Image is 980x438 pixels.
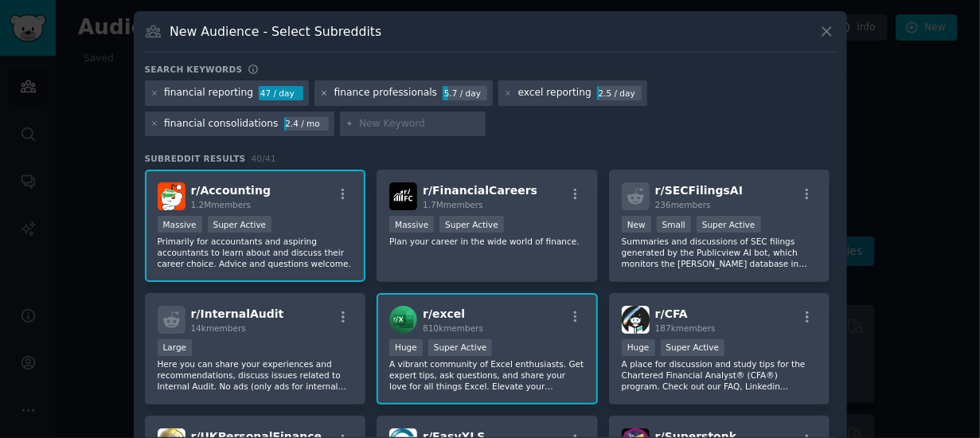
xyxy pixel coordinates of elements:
div: Massive [158,216,202,233]
div: Huge [389,339,423,356]
p: Primarily for accountants and aspiring accountants to learn about and discuss their career choice... [158,236,353,269]
span: 40 / 41 [252,154,277,163]
span: 1.2M members [191,200,252,209]
p: Plan your career in the wide world of finance. [389,236,585,247]
span: 1.7M members [423,200,483,209]
span: 14k members [191,323,246,333]
p: A place for discussion and study tips for the Chartered Financial Analyst® (CFA®) program. Check ... [622,358,818,392]
span: r/ SECFilingsAI [655,184,743,197]
p: Summaries and discussions of SEC filings generated by the Publicview AI bot, which monitors the [... [622,236,818,269]
div: financial consolidations [164,117,279,131]
div: Small [657,216,691,233]
div: 2.5 / day [597,86,642,100]
div: excel reporting [518,86,592,100]
div: finance professionals [334,86,438,100]
div: Super Active [697,216,761,233]
span: 236 members [655,200,711,209]
div: 47 / day [259,86,303,100]
span: Subreddit Results [145,153,246,164]
h3: New Audience - Select Subreddits [170,23,381,40]
div: Super Active [661,339,725,356]
span: r/ InternalAudit [191,307,284,320]
span: 187k members [655,323,716,333]
h3: Search keywords [145,64,243,75]
span: r/ Accounting [191,184,271,197]
div: Super Active [439,216,504,233]
p: A vibrant community of Excel enthusiasts. Get expert tips, ask questions, and share your love for... [389,358,585,392]
div: Huge [622,339,655,356]
span: r/ FinancialCareers [423,184,537,197]
span: r/ excel [423,307,465,320]
div: Super Active [428,339,493,356]
img: CFA [622,306,650,334]
img: excel [389,306,417,334]
div: Massive [389,216,434,233]
div: New [622,216,651,233]
span: 810k members [423,323,483,333]
div: Large [158,339,193,356]
img: FinancialCareers [389,182,417,210]
img: Accounting [158,182,185,210]
p: Here you can share your experiences and recommendations, discuss issues related to Internal Audit... [158,358,353,392]
div: financial reporting [164,86,253,100]
div: Super Active [208,216,272,233]
span: r/ CFA [655,307,688,320]
div: 2.4 / mo [284,117,329,131]
input: New Keyword [359,117,480,131]
div: 5.7 / day [443,86,487,100]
